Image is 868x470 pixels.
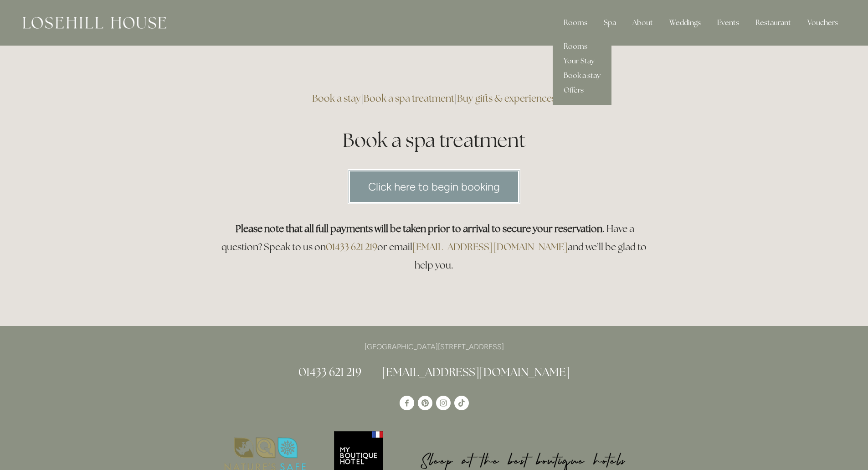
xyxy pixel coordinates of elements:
h3: | | [216,89,652,108]
a: [EMAIL_ADDRESS][DOMAIN_NAME] [382,365,570,379]
div: About [625,14,660,32]
a: Click here to begin booking [348,169,520,204]
a: Instagram [436,396,451,410]
a: Pinterest [418,396,432,410]
img: Losehill House [23,17,166,29]
h3: . Have a question? Speak to us on or email and we’ll be glad to help you. [216,220,652,274]
a: Your Stay [553,54,611,68]
div: Events [710,14,746,32]
div: Rooms [556,14,595,32]
h1: Book a spa treatment [216,127,652,154]
a: 01433 621 219 [326,241,377,253]
a: Offers [553,83,611,98]
strong: Please note that all full payments will be taken prior to arrival to secure your reservation [236,222,602,235]
a: Book a stay [312,92,361,104]
a: TikTok [454,396,469,410]
a: [EMAIL_ADDRESS][DOMAIN_NAME] [412,241,568,253]
a: 01433 621 219 [298,365,361,379]
div: Restaurant [748,14,798,32]
a: Vouchers [800,14,845,32]
div: Weddings [662,14,708,32]
a: Losehill House Hotel & Spa [400,396,414,410]
a: Book a stay [553,68,611,83]
a: Buy gifts & experiences [457,92,556,104]
div: Spa [596,14,623,32]
a: Rooms [553,39,611,54]
p: [GEOGRAPHIC_DATA][STREET_ADDRESS] [216,341,652,353]
a: Book a spa treatment [364,92,454,104]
